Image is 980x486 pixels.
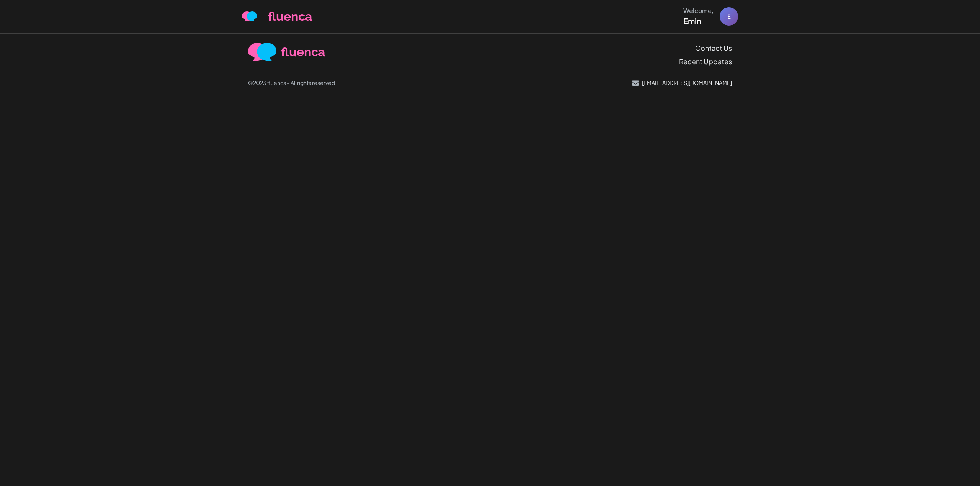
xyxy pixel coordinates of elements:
[281,43,325,61] span: fluenca
[720,7,738,26] div: E
[268,7,312,26] span: fluenca
[683,6,714,15] div: Welcome,
[248,79,335,87] p: ©2023 fluenca - All rights reserved
[642,79,732,87] p: [EMAIL_ADDRESS][DOMAIN_NAME]
[683,15,714,27] div: Emin
[965,221,980,266] iframe: Ybug feedback widget
[632,79,732,87] a: [EMAIL_ADDRESS][DOMAIN_NAME]
[695,43,732,53] a: Contact Us
[679,56,732,67] a: Recent Updates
